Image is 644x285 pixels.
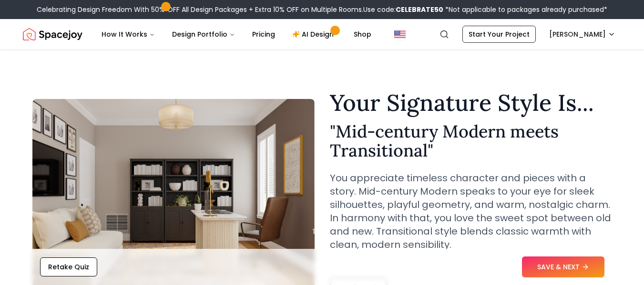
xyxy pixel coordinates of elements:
a: Shop [346,25,379,44]
a: AI Design [285,25,344,44]
div: Celebrating Design Freedom With 50% OFF All Design Packages + Extra 10% OFF on Multiple Rooms. [37,5,607,14]
img: United States [394,29,406,40]
nav: Main [94,25,379,44]
img: Spacejoy Logo [23,25,82,44]
a: Pricing [245,25,283,44]
a: Spacejoy [23,25,82,44]
b: CELEBRATE50 [396,5,443,14]
button: [PERSON_NAME] [543,26,621,43]
span: *Not applicable to packages already purchased* [443,5,607,14]
p: You appreciate timeless character and pieces with a story. Mid-century Modern speaks to your eye ... [330,171,612,251]
h2: " Mid-century Modern meets Transitional " [330,122,612,160]
a: Start Your Project [462,26,536,43]
button: Retake Quiz [40,257,97,276]
button: Design Portfolio [164,25,243,44]
h1: Your Signature Style Is... [330,91,612,114]
button: SAVE & NEXT [522,256,604,277]
span: Use code: [363,5,443,14]
nav: Global [23,19,621,49]
button: How It Works [94,25,163,44]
